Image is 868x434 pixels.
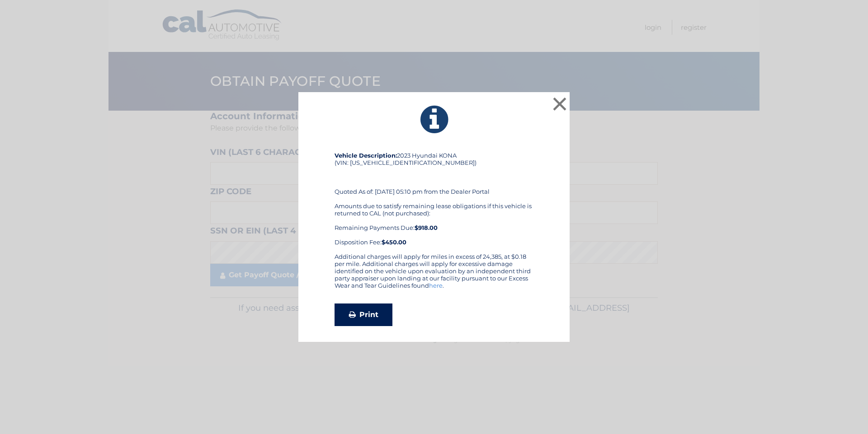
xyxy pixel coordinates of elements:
div: Amounts due to satisfy remaining lease obligations if this vehicle is returned to CAL (not purcha... [335,202,533,246]
div: 2023 Hyundai KONA (VIN: [US_VEHICLE_IDENTIFICATION_NUMBER]) Quoted As of: [DATE] 05:10 pm from th... [335,152,533,253]
b: $918.00 [415,224,438,231]
strong: $450.00 [382,238,406,246]
strong: Vehicle Description: [335,152,397,159]
div: Additional charges will apply for miles in excess of 24,385, at $0.18 per mile. Additional charge... [335,253,533,296]
button: × [551,95,569,113]
a: Print [335,303,392,326]
a: here [429,282,443,289]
